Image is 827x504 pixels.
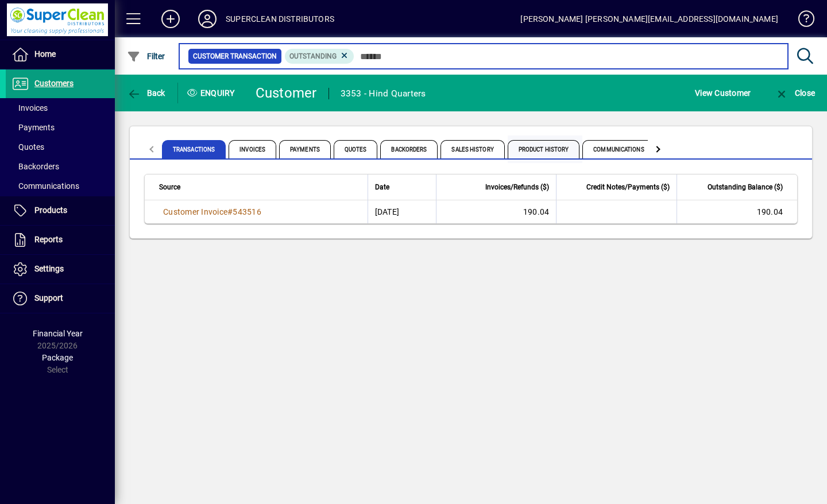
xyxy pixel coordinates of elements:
a: Communications [6,176,115,196]
span: View Customer [695,84,751,102]
span: Communications [11,181,79,191]
span: Support [34,293,63,303]
span: Invoices [229,140,276,158]
a: Settings [6,255,115,284]
app-page-header-button: Close enquiry [763,83,827,103]
a: Backorders [6,157,115,176]
div: Date [375,181,429,193]
span: Product History [508,140,580,158]
button: View Customer [692,83,753,103]
span: Products [34,206,67,215]
a: Customer Invoice#543516 [159,206,265,218]
button: Filter [124,46,168,67]
span: Payments [11,123,55,132]
mat-chip: Outstanding Status: Outstanding [285,49,354,64]
span: Financial Year [33,329,83,338]
span: Customer Transaction [193,51,277,62]
button: Close [772,83,818,103]
span: Quotes [334,140,378,158]
div: Enquiry [178,84,247,102]
a: Reports [6,226,115,254]
span: Home [34,49,56,59]
span: Date [375,181,389,193]
span: Payments [279,140,331,158]
span: # [227,207,233,216]
a: Products [6,196,115,225]
span: Source [159,181,180,193]
app-page-header-button: Back [115,83,178,103]
button: Add [152,9,189,29]
a: Support [6,284,115,313]
span: Communications [582,140,655,158]
span: Invoices/Refunds ($) [485,181,549,193]
span: Outstanding Balance ($) [708,181,783,193]
a: Quotes [6,137,115,157]
span: Quotes [11,142,44,152]
a: Home [6,40,115,69]
span: Sales History [440,140,504,158]
span: Transactions [162,140,226,158]
td: [DATE] [368,200,436,223]
span: Invoices [11,103,48,113]
div: [PERSON_NAME] [PERSON_NAME][EMAIL_ADDRESS][DOMAIN_NAME] [520,10,778,28]
span: Package [42,353,73,362]
button: Back [124,83,168,103]
span: Settings [34,264,64,273]
span: Customers [34,79,74,88]
a: Payments [6,118,115,137]
a: Invoices [6,98,115,118]
span: 543516 [233,207,261,216]
button: Profile [189,9,226,29]
span: Customer Invoice [163,207,227,216]
div: 3353 - Hind Quarters [341,84,426,103]
a: Knowledge Base [790,2,813,40]
span: Close [775,88,815,98]
div: SUPERCLEAN DISTRIBUTORS [226,10,334,28]
td: 190.04 [677,200,797,223]
span: Credit Notes/Payments ($) [586,181,670,193]
span: Filter [127,52,165,61]
span: Reports [34,235,63,244]
span: Backorders [11,162,59,171]
td: 190.04 [436,200,557,223]
span: Back [127,88,165,98]
div: Customer [256,84,317,102]
span: Outstanding [289,52,337,60]
span: Backorders [380,140,438,158]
